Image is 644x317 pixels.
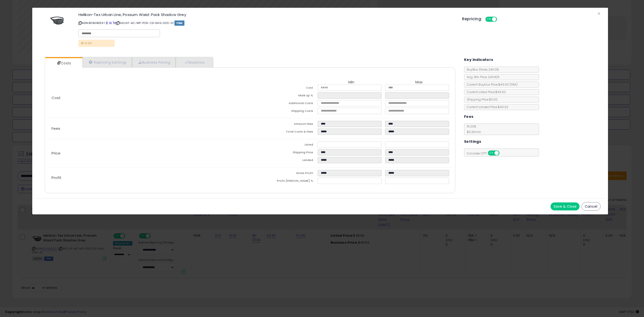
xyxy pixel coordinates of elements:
span: Current Listed Price: $49.92 [464,90,506,94]
p: Profit [47,176,250,180]
td: Profit [PERSON_NAME] % [250,178,318,185]
a: Repricing Settings [82,57,132,67]
span: ON [486,17,492,21]
th: Max [385,80,453,85]
a: Costs [45,58,82,68]
button: Save & Close [551,202,580,210]
h3: Helikon-Tex Urban Line, Possum Waist Pack Shadow Grey [78,13,455,16]
h5: Settings [464,139,481,145]
span: ON [488,151,495,155]
td: Total Costs & Fees [250,129,318,136]
td: Shipping Price [250,149,318,157]
span: FBM [174,20,184,26]
td: Additional Costs [250,100,318,108]
button: Cancel [582,202,601,211]
td: Gross Profit [250,170,318,178]
img: 41Ut-8C-H5L._SL60_.jpg [50,13,65,28]
p: Fees [47,127,250,131]
span: Consider CPT: [464,151,506,156]
td: Amazon Fees [250,121,318,129]
th: Min [318,80,385,85]
h5: Key Indicators [464,57,493,63]
span: BuyBox Share 24h: 0% [464,67,499,72]
a: Your listing only [113,21,115,25]
span: $49.90 [498,82,518,87]
span: × [597,10,601,17]
span: $0.30 min [464,130,481,134]
a: Business Pricing [132,57,176,67]
span: 15.00 % [464,124,481,134]
td: Cost [250,85,318,92]
h5: Repricing: [462,17,482,21]
a: All offer listings [109,21,112,25]
span: OFF [496,17,504,21]
p: Cost [47,96,250,100]
span: Current Landed Price: $49.92 [464,105,508,109]
td: Shipping Costs [250,108,318,116]
span: OFF [499,151,507,155]
td: Listed [250,142,318,149]
a: Analytics [176,57,213,67]
h5: Fees [464,114,474,120]
span: ( FBA ) [510,82,518,87]
p: BP 41.99 [78,40,115,47]
span: Avg. Win Price 24h: N/A [464,75,500,79]
p: Price [47,151,250,155]
span: Current Buybox Price: [464,82,518,87]
p: ASIN: B01M1BZES1 | SKU: HT-AC-WP-POS-CD-SHG-000-01 [78,19,455,27]
td: Landed [250,157,318,165]
span: Shipping Price: $0.00 [464,97,498,102]
a: BuyBox page [105,21,108,25]
td: Mark up % [250,92,318,100]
